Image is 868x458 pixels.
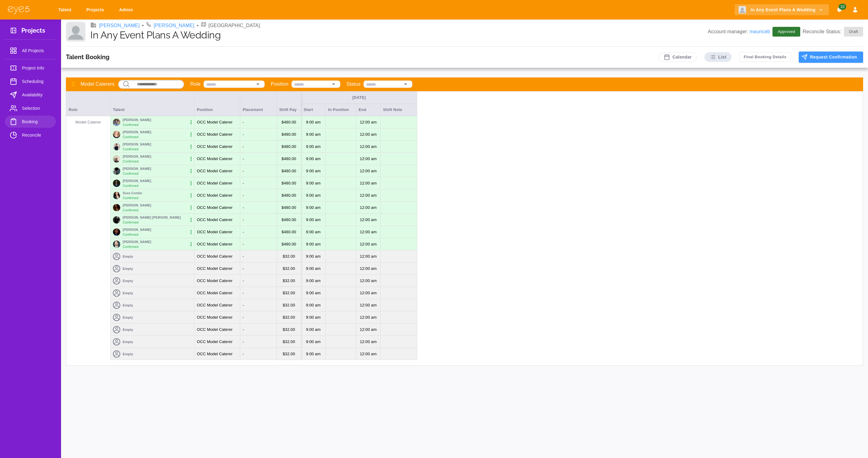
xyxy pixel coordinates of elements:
p: 12:00 AM [355,350,381,358]
p: $ 32.00 [283,339,295,345]
h3: Projects [21,27,45,36]
img: 132913e0-7e74-11ef-9284-e5c13e26f8f3 [113,180,120,187]
p: OCC Model Caterer [197,339,233,345]
p: OCC Model Caterer [197,290,233,296]
p: - [243,156,244,162]
button: Request Confirmation [799,52,863,63]
p: [GEOGRAPHIC_DATA] [208,22,260,29]
p: Confirmed [123,171,139,176]
p: - [243,192,244,199]
p: - [243,278,244,284]
p: $ 32.00 [283,278,295,284]
p: $ 480.00 [282,180,296,186]
button: In Any Event Plans A Wedding [735,4,829,16]
p: 9:00 AM [302,240,325,248]
p: 9:00 AM [302,313,325,321]
div: Start [301,104,326,116]
p: 12:00 AM [355,313,381,321]
p: Position [271,81,288,88]
img: 13965b60-f39d-11ee-9815-3f266e522641 [113,131,120,138]
img: ba3e2d20-496b-11ef-a04b-5bf94ed21a41 [113,167,120,175]
p: OCC Model Caterer [197,119,233,125]
p: - [243,339,244,345]
img: 83e41d60-29e5-11f0-9cac-2be69bdfcf08 [113,241,120,248]
p: 9:00 AM [302,143,325,151]
p: Confirmed [123,147,139,152]
img: 63e132d0-fd2e-11ee-9815-3f266e522641 [113,143,120,150]
img: Client logo [739,6,746,13]
p: OCC Model Caterer [197,241,233,247]
p: OCC Model Caterer [197,168,233,174]
p: 12:00 AM [355,289,381,297]
p: - [243,253,244,259]
p: Confirmed [123,122,139,127]
p: Empty [123,266,133,271]
a: Project Info [5,62,56,74]
li: • [142,22,144,29]
div: Placement [240,91,277,116]
p: $ 480.00 [282,192,296,199]
img: 53443e80-5928-11ef-b584-43ddc6efebef [113,119,120,126]
p: $ 480.00 [282,229,296,235]
a: Selection [5,102,56,114]
div: Shift Pay [277,91,301,116]
p: 9:00 AM [302,301,325,309]
div: Position [194,91,240,116]
p: $ 480.00 [282,241,296,247]
p: OCC Model Caterer [197,217,233,223]
p: Model Caterer [66,119,110,125]
p: - [243,131,244,138]
a: Reconcile [5,129,56,141]
p: OCC Model Caterer [197,351,233,357]
p: 9:00 AM [302,289,325,297]
p: 12:00 AM [355,191,381,199]
p: Confirmed [123,232,139,237]
p: $ 480.00 [282,156,296,162]
p: Confirmed [123,134,139,140]
p: OCC Model Caterer [197,229,233,235]
p: 9:00 AM [302,350,325,358]
img: 2f171cf0-5142-11ef-a04b-5bf94ed21a41 [113,192,120,199]
p: Confirmed [123,208,139,213]
p: OCC Model Caterer [197,314,233,320]
p: $ 32.00 [283,314,295,320]
p: OCC Model Caterer [197,192,233,199]
a: Availability [5,89,56,101]
p: $ 480.00 [282,217,296,223]
p: 9:00 AM [302,326,325,334]
button: Final Booking Details [739,52,791,62]
img: 687b3fc0-42bb-11ef-a04b-5bf94ed21a41 [113,155,120,163]
p: 9:00 AM [302,118,325,126]
p: 9:00 AM [302,191,325,199]
span: Approved [774,29,799,35]
div: Talent [110,91,194,116]
span: Availability [22,91,51,98]
p: [PERSON_NAME] [123,141,151,147]
p: 12:00 AM [355,204,381,212]
p: Empty [123,351,133,356]
p: $ 480.00 [282,205,296,211]
p: 12:00 AM [355,326,381,334]
p: OCC Model Caterer [197,205,233,211]
p: - [243,290,244,296]
p: 12:00 AM [355,179,381,187]
span: Reconcile [22,131,51,139]
p: OCC Model Caterer [197,144,233,150]
p: Confirmed [123,159,139,164]
p: $ 480.00 [282,119,296,125]
p: - [243,314,244,320]
p: OCC Model Caterer [197,131,233,138]
p: Account manager: [708,28,770,35]
p: [PERSON_NAME] [123,227,151,232]
p: Confirmed [123,244,139,249]
div: [DATE] [304,95,414,100]
p: 9:00 AM [302,167,325,175]
p: - [243,302,244,308]
p: - [243,229,244,235]
button: Open [401,80,410,88]
p: $ 32.00 [283,351,295,357]
p: Confirmed [123,220,139,225]
p: 9:00 AM [302,131,325,138]
a: All Projects [5,45,56,57]
p: - [243,168,244,174]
